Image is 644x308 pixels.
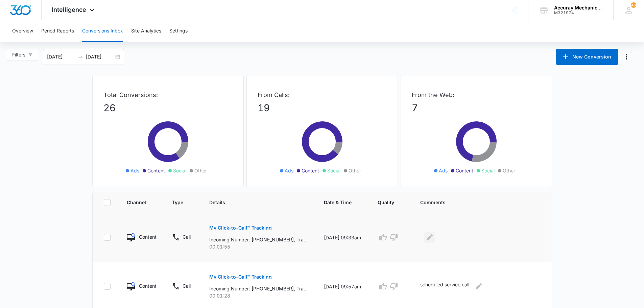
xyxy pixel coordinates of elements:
[473,281,484,292] button: Edit Comments
[327,167,340,174] span: Social
[209,292,308,299] p: 00:01:28
[556,49,618,65] button: New Conversion
[103,90,233,99] p: Total Conversions:
[209,199,298,206] span: Details
[127,199,146,206] span: Channel
[378,199,394,206] span: Quality
[631,2,636,8] div: notifications count
[209,269,272,285] button: My Click-to-Call™ Tracking
[173,167,186,174] span: Social
[554,5,603,10] div: account name
[147,167,165,174] span: Content
[412,90,541,99] p: From the Web:
[82,20,123,42] button: Conversions Inbox
[169,20,188,42] button: Settings
[316,213,369,262] td: [DATE] 09:33am
[258,101,387,115] p: 19
[412,101,541,115] p: 7
[209,285,308,292] p: Incoming Number: [PHONE_NUMBER], Tracking Number: [PHONE_NUMBER], Ring To: [PHONE_NUMBER], Caller...
[439,167,448,174] span: Ads
[41,20,74,42] button: Period Reports
[209,275,272,279] p: My Click-to-Call™ Tracking
[424,232,435,243] button: Edit Comments
[631,2,636,8] span: 46
[456,167,473,174] span: Content
[420,281,469,292] p: scheduled service call
[481,167,495,174] span: Social
[139,282,156,289] p: Content
[130,167,139,174] span: Ads
[349,167,361,174] span: Other
[302,167,319,174] span: Content
[285,167,293,174] span: Ads
[47,53,75,61] input: Start date
[621,51,632,62] button: Manage Numbers
[503,167,515,174] span: Other
[52,6,86,13] span: Intelligence
[78,54,83,60] span: swap-right
[78,54,83,60] span: to
[420,199,531,206] span: Comments
[209,220,272,236] button: My Click-to-Call™ Tracking
[194,167,207,174] span: Other
[7,49,38,61] button: Filters
[172,199,183,206] span: Type
[131,20,161,42] button: Site Analytics
[103,101,233,115] p: 26
[209,243,308,250] p: 00:01:55
[12,51,25,58] span: Filters
[209,226,272,230] p: My Click-to-Call™ Tracking
[324,199,352,206] span: Date & Time
[139,233,156,240] p: Content
[258,90,387,99] p: From Calls:
[209,236,308,243] p: Incoming Number: [PHONE_NUMBER], Tracking Number: [PHONE_NUMBER], Ring To: [PHONE_NUMBER], Caller...
[183,282,191,289] p: Call
[12,20,33,42] button: Overview
[554,10,603,15] div: account id
[86,53,114,61] input: End date
[183,233,191,240] p: Call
